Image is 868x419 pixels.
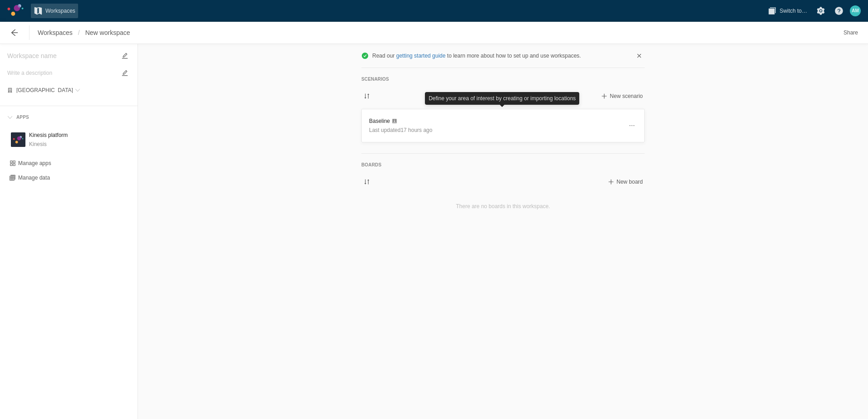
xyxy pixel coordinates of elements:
div: AM [850,5,861,16]
span: New scenario [610,93,643,100]
h3: Baseline [369,117,622,126]
span: There are no boards in this workspace. [456,203,550,209]
div: Define your area of interest by creating or importing locations [425,92,579,105]
span: New board [616,178,643,185]
button: Switch to… [765,4,810,18]
a: Workspaces [35,25,75,40]
span: [GEOGRAPHIC_DATA] [16,88,73,93]
p: Kinesis [29,140,68,149]
a: BaselineLast updated17 hours ago [361,109,645,142]
span: Workspaces [45,6,75,15]
button: Manage data [7,172,52,183]
span: New workspace [85,28,130,37]
a: New workspace [83,25,133,40]
span: Workspaces [38,28,73,37]
h5: Scenarios [361,75,645,83]
a: Workspaces [31,4,78,18]
div: Apps [13,113,29,122]
a: getting started guide [396,53,446,59]
button: New board [606,176,645,187]
nav: Breadcrumb [35,25,133,40]
button: Manage apps [7,158,53,169]
div: KKinesis logoKinesis platformKinesis [7,129,130,151]
button: New scenario [599,91,645,102]
h3: Kinesis platform [29,131,68,140]
span: Last updated 17 hours ago [369,127,432,133]
div: Read our to learn more about how to set up and use workspaces. [369,51,634,60]
span: Manage data [18,174,50,181]
span: Share [843,28,858,37]
h5: Boards [361,161,645,169]
button: [GEOGRAPHIC_DATA] [16,86,80,95]
div: K [11,132,25,147]
span: Switch to… [779,6,807,15]
div: Apps [4,110,134,125]
button: Share [841,25,861,40]
span: / [75,25,83,40]
div: Manage apps [18,160,51,167]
